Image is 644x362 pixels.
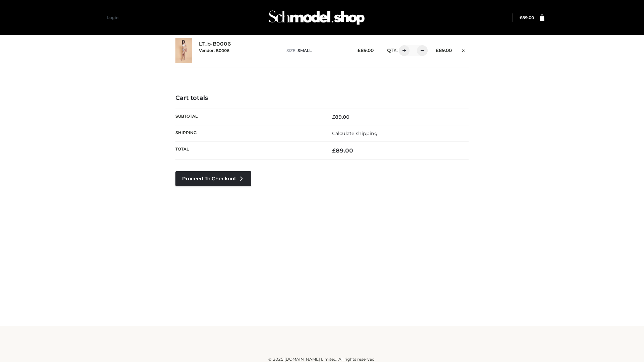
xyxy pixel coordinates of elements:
span: £ [332,147,336,154]
small: Vendor: B0006 [199,48,229,53]
a: Calculate shipping [332,130,378,136]
bdi: 89.00 [436,48,452,53]
bdi: 89.00 [332,114,350,120]
span: £ [436,48,439,53]
div: QTY: [380,45,425,56]
a: Login [107,15,118,20]
bdi: 89.00 [358,48,374,53]
span: £ [520,15,522,20]
div: LT_b-B0006 [199,41,280,60]
th: Subtotal [175,109,322,125]
span: £ [358,48,361,53]
th: Shipping [175,125,322,141]
a: Proceed to Checkout [175,171,251,186]
bdi: 89.00 [520,15,534,20]
bdi: 89.00 [332,147,353,154]
p: size : [286,48,347,54]
a: £89.00 [520,15,534,20]
span: £ [332,114,335,120]
img: Schmodel Admin 964 [266,4,367,31]
th: Total [175,142,322,160]
h4: Cart totals [175,95,469,102]
a: Remove this item [459,45,469,54]
span: SMALL [298,48,312,53]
